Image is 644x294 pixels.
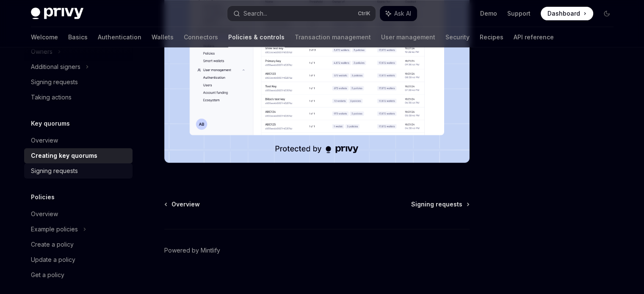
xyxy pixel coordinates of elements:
a: Recipes [480,27,503,47]
div: Overview [31,135,58,146]
a: Signing requests [24,163,133,179]
a: Update a policy [24,252,133,267]
div: Overview [31,209,58,219]
span: Overview [171,200,200,209]
img: dark logo [31,8,83,19]
a: Taking actions [24,90,133,105]
a: User management [381,27,435,47]
a: Powered by Mintlify [164,246,220,255]
div: Signing requests [31,77,78,87]
a: Connectors [184,27,218,47]
a: Signing requests [411,200,469,209]
a: Authentication [98,27,141,47]
div: Taking actions [31,92,72,102]
a: Creating key quorums [24,148,133,163]
button: Toggle dark mode [600,7,614,20]
a: Transaction management [295,27,371,47]
a: Wallets [152,27,174,47]
div: Get a policy [31,270,64,280]
span: Signing requests [411,200,462,209]
span: Dashboard [547,9,580,18]
a: Basics [68,27,88,47]
a: Welcome [31,27,58,47]
a: Overview [24,206,133,222]
a: Security [445,27,470,47]
a: Demo [480,9,497,18]
a: Signing requests [24,74,133,90]
a: Create a policy [24,237,133,252]
a: Policies & controls [228,27,285,47]
h5: Key quorums [31,118,70,129]
a: API reference [514,27,554,47]
a: Overview [165,200,200,209]
div: Search... [243,8,267,19]
h5: Policies [31,192,55,202]
a: Overview [24,133,133,148]
button: Search...CtrlK [227,6,376,21]
div: Signing requests [31,166,78,176]
div: Update a policy [31,255,75,265]
a: Support [507,9,531,18]
button: Ask AI [380,6,417,21]
a: Get a policy [24,267,133,283]
a: Dashboard [541,7,593,20]
div: Additional signers [31,62,80,72]
div: Create a policy [31,239,74,250]
div: Example policies [31,224,78,234]
div: Creating key quorums [31,151,97,161]
span: Ctrl K [358,10,370,17]
span: Ask AI [394,9,411,18]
